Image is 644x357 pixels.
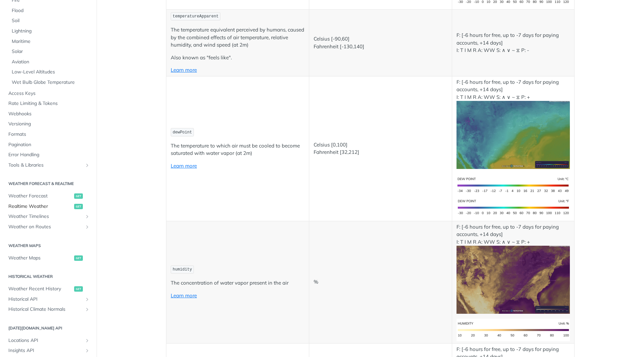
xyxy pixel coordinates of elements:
span: get [74,286,83,292]
a: Weather on RoutesShow subpages for Weather on Routes [5,222,92,232]
a: Access Keys [5,88,92,99]
a: Soil [8,16,92,26]
button: Show subpages for Historical Climate Normals [85,307,90,312]
span: Expand image [457,131,570,138]
span: Weather on Routes [8,224,83,230]
button: Show subpages for Locations API [85,338,90,343]
a: Lightning [8,26,92,36]
span: Locations API [8,337,83,344]
p: F: [-6 hours for free, up to -7 days for paying accounts, +14 days] I: T I M R A: WW S: ∧ ∨ ~ ⧖ P: + [457,78,570,169]
a: Learn more [171,292,197,299]
span: get [74,204,83,209]
a: Rate Limiting & Tokens [5,99,92,109]
span: Weather Forecast [8,193,72,199]
span: Formats [8,131,90,138]
span: Tools & Libraries [8,162,83,169]
a: Historical Climate NormalsShow subpages for Historical Climate Normals [5,304,92,314]
span: Historical API [8,296,83,303]
a: Versioning [5,119,92,129]
a: Formats [5,129,92,139]
button: Show subpages for Tools & Libraries [85,163,90,168]
img: humidity [457,246,570,314]
p: The temperature equivalent perceived by humans, caused by the combined effects of air temperature... [171,26,305,49]
img: dewpoint-si [457,174,570,196]
a: Maritime [8,37,92,47]
span: temperatureApparent [173,14,219,19]
span: Access Keys [8,90,90,97]
span: Realtime Weather [8,203,72,210]
span: Expand image [457,276,570,282]
img: dewpoint [457,101,570,169]
span: Pagination [8,141,90,148]
span: Weather Maps [8,255,72,261]
a: Learn more [171,163,197,169]
span: get [74,255,83,261]
span: Insights API [8,347,83,354]
button: Show subpages for Weather on Routes [85,224,90,230]
a: Insights APIShow subpages for Insights API [5,346,92,356]
h2: Historical Weather [5,274,92,280]
p: F: [-6 hours for free, up to -7 days for paying accounts, +14 days] I: T I M R A: WW S: ∧ ∨ ~ ⧖ P: + [457,223,570,314]
span: Flood [12,7,90,14]
span: Versioning [8,121,90,127]
a: Historical APIShow subpages for Historical API [5,294,92,304]
span: Expand image [457,326,570,333]
h2: [DATE][DOMAIN_NAME] API [5,325,92,331]
a: Weather Recent Historyget [5,284,92,294]
a: Solar [8,47,92,57]
span: Webhooks [8,111,90,117]
h2: Weather Forecast & realtime [5,181,92,187]
p: The concentration of water vapor present in the air [171,279,305,287]
span: Wet Bulb Globe Temperature [12,79,90,86]
span: Weather Timelines [8,213,83,220]
span: Expand image [457,181,570,188]
span: Error Handling [8,152,90,158]
span: Maritime [12,38,90,45]
span: Weather Recent History [8,286,72,292]
a: Low-Level Altitudes [8,67,92,77]
button: Show subpages for Insights API [85,348,90,353]
p: Also known as "feels like". [171,54,305,62]
a: Tools & LibrariesShow subpages for Tools & Libraries [5,160,92,170]
a: Weather TimelinesShow subpages for Weather Timelines [5,212,92,222]
p: Celsius [0,100] Fahrenheit [32,212] [314,141,447,156]
a: Locations APIShow subpages for Locations API [5,336,92,346]
a: Weather Forecastget [5,191,92,201]
img: humidity [457,319,570,341]
a: Learn more [171,67,197,73]
p: The temperature to which air must be cooled to become saturated with water vapor (at 2m) [171,142,305,157]
p: Celsius [-90,60] Fahrenheit [-130,140] [314,35,447,50]
a: Webhooks [5,109,92,119]
a: Flood [8,6,92,16]
a: Weather Mapsget [5,253,92,263]
span: Expand image [457,204,570,210]
span: humidity [173,267,192,272]
span: get [74,193,83,199]
span: Solar [12,48,90,55]
a: Realtime Weatherget [5,201,92,212]
span: Historical Climate Normals [8,306,83,313]
span: Lightning [12,28,90,35]
h2: Weather Maps [5,243,92,249]
a: Error Handling [5,150,92,160]
p: % [314,278,447,286]
a: Pagination [5,140,92,150]
span: Soil [12,17,90,24]
button: Show subpages for Historical API [85,297,90,302]
span: Rate Limiting & Tokens [8,100,90,107]
button: Show subpages for Weather Timelines [85,214,90,219]
img: dewpoint-us [457,196,570,219]
p: F: [-6 hours for free, up to -7 days for paying accounts, +14 days] I: T I M R A: WW S: ∧ ∨ ~ ⧖ P: - [457,32,570,54]
span: dewPoint [173,130,192,135]
span: Aviation [12,59,90,65]
a: Wet Bulb Globe Temperature [8,77,92,87]
a: Aviation [8,57,92,67]
span: Low-Level Altitudes [12,69,90,75]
